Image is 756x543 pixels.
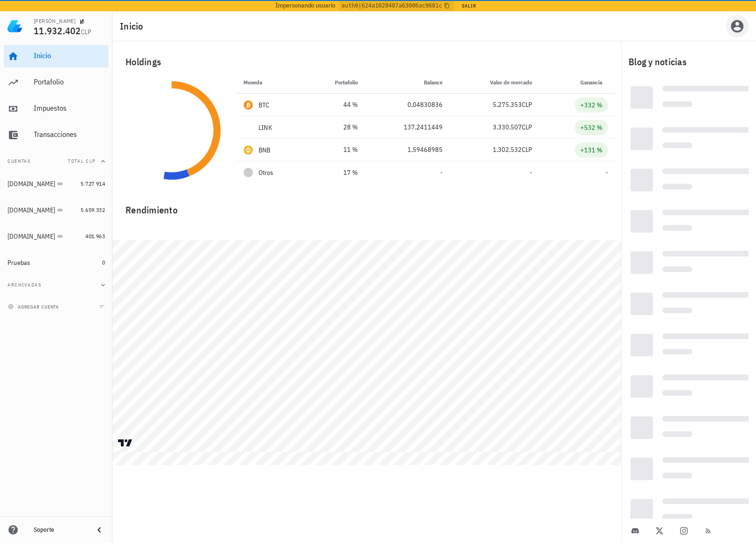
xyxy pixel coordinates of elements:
div: 11 % [313,145,358,155]
div: Pruebas [7,259,30,267]
span: CLP [522,145,532,154]
a: Inicio [4,45,109,68]
a: [DOMAIN_NAME] 401.963 [4,225,109,248]
div: Loading... [630,416,653,439]
div: Loading... [662,101,692,110]
div: 17 % [313,168,358,178]
div: [PERSON_NAME] [34,17,75,25]
a: Portafolio [4,71,109,94]
span: agregar cuenta [10,304,59,310]
div: Loading... [630,334,653,356]
div: Loading... [662,333,756,342]
span: Ganancia [580,79,608,86]
div: Loading... [662,375,756,383]
span: Impersonando usuario [275,0,335,10]
span: 3.330.507 [493,123,522,131]
span: CLP [522,123,532,131]
div: Loading... [630,458,653,480]
span: - [440,168,443,177]
th: Portafolio [306,71,365,94]
span: - [530,168,532,177]
div: BNB [259,145,271,155]
div: Loading... [630,375,653,398]
span: Otros [259,168,273,178]
span: 1.302.532 [493,145,522,154]
div: Loading... [630,251,653,274]
div: Loading... [630,210,653,233]
div: BTC [259,100,270,110]
div: Rendimiento [118,195,615,218]
div: Loading... [662,431,692,440]
div: [DOMAIN_NAME] [7,180,55,188]
div: Loading... [662,251,756,259]
div: Loading... [662,473,692,481]
span: 0 [102,259,105,266]
div: LINK-icon [244,123,253,132]
div: Loading... [662,266,692,275]
div: Loading... [662,168,756,177]
div: +131 % [580,145,602,155]
div: Blog y noticias [621,47,756,77]
div: Loading... [630,293,653,315]
div: 28 % [313,122,358,132]
div: Holdings [118,47,615,77]
div: 1,59468985 [373,145,443,155]
button: Archivadas [4,274,109,296]
a: Pruebas 0 [4,251,109,274]
div: Loading... [662,210,756,218]
div: Inicio [34,51,105,60]
a: Charting by TradingView [117,438,133,447]
div: Loading... [662,86,756,94]
div: Portafolio [34,77,105,86]
h1: Inicio [120,19,147,34]
button: CuentasTotal CLP [4,150,109,173]
div: Transacciones [34,130,105,139]
a: [DOMAIN_NAME] 5.727.914 [4,173,109,195]
span: 5.727.914 [81,180,105,187]
div: [DOMAIN_NAME] [7,206,55,214]
div: +332 % [580,100,602,110]
span: - [606,168,608,177]
div: Loading... [662,184,692,192]
a: Impuestos [4,98,109,120]
div: Loading... [662,225,692,234]
span: CLP [522,100,532,109]
span: Total CLP [68,158,96,164]
div: Loading... [662,349,692,357]
span: 11.932.402 [34,24,81,37]
div: Loading... [662,292,756,301]
div: Soporte [34,526,86,534]
div: Loading... [630,128,653,150]
div: Loading... [662,416,756,424]
img: LedgiFi [7,19,22,34]
span: 5.275.353 [493,100,522,109]
div: Loading... [630,86,653,109]
div: 0,04830836 [373,100,443,110]
div: Loading... [630,499,653,521]
span: 5.659.332 [81,206,105,213]
div: BTC-icon [244,100,253,110]
div: +532 % [580,123,602,132]
th: Valor de mercado [450,71,540,94]
div: BNB-icon [244,145,253,155]
div: 137,2411449 [373,122,443,132]
div: 44 % [313,100,358,110]
div: Loading... [662,498,756,507]
span: CLP [81,28,92,36]
div: Loading... [662,457,756,466]
div: Impuestos [34,104,105,113]
div: LINK [259,123,272,132]
div: Loading... [662,514,692,522]
div: Loading... [662,390,692,399]
a: [DOMAIN_NAME] 5.659.332 [4,199,109,221]
div: Loading... [662,127,756,136]
th: Balance [365,71,450,94]
div: Loading... [662,308,692,316]
span: 401.963 [85,233,105,240]
th: Moneda [236,71,306,94]
div: Loading... [662,143,692,151]
div: [DOMAIN_NAME] [7,233,55,241]
a: Transacciones [4,124,109,146]
button: Salir [458,1,481,10]
button: agregar cuenta [6,302,63,311]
